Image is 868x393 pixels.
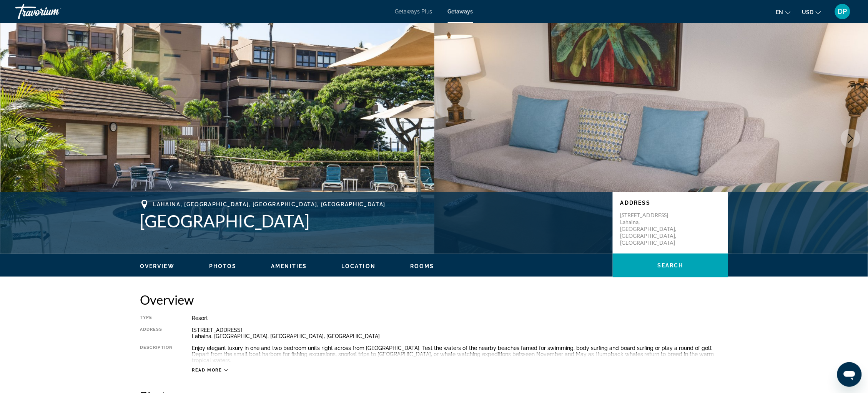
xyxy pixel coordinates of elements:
span: Rooms [410,263,434,269]
h2: Overview [140,292,728,307]
span: Photos [209,263,237,269]
button: User Menu [833,3,853,20]
span: Read more [192,368,222,373]
a: Getaways Plus [395,8,432,15]
span: DP [838,8,847,15]
button: Overview [140,263,175,270]
span: USD [802,9,814,15]
button: Next image [841,129,860,148]
button: Rooms [410,263,434,270]
div: [STREET_ADDRESS] Lahaina, [GEOGRAPHIC_DATA], [GEOGRAPHIC_DATA], [GEOGRAPHIC_DATA] [192,327,728,339]
span: Search [657,262,683,269]
iframe: Button to launch messaging window [837,362,862,387]
p: [STREET_ADDRESS] Lahaina, [GEOGRAPHIC_DATA], [GEOGRAPHIC_DATA], [GEOGRAPHIC_DATA] [620,212,682,246]
span: Overview [140,263,175,269]
button: Previous image [8,129,27,148]
a: Getaways [448,8,473,15]
div: Address [140,327,173,339]
a: Travorium [15,2,92,22]
button: Amenities [271,263,307,270]
span: en [776,9,783,15]
button: Search [613,254,728,277]
span: Amenities [271,263,307,269]
div: Description [140,345,173,363]
button: Change language [776,7,791,18]
span: Lahaina, [GEOGRAPHIC_DATA], [GEOGRAPHIC_DATA], [GEOGRAPHIC_DATA] [153,201,386,207]
button: Location [341,263,376,270]
button: Change currency [802,7,821,18]
span: Location [341,263,376,269]
div: Type [140,315,173,321]
button: Photos [209,263,237,270]
div: Enjoy elegant luxury in one and two bedroom units right across from [GEOGRAPHIC_DATA]. Test the w... [192,345,728,363]
button: Read more [192,367,228,373]
h1: [GEOGRAPHIC_DATA] [140,211,605,231]
p: Address [620,200,720,206]
div: Resort [192,315,728,321]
